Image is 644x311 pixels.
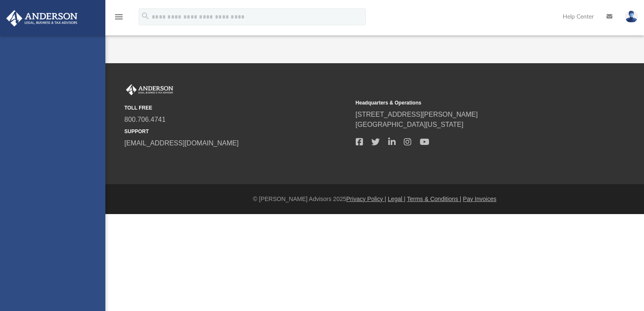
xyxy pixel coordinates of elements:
[124,128,350,135] small: SUPPORT
[114,16,124,22] a: menu
[388,196,405,202] a: Legal |
[105,195,644,204] div: © [PERSON_NAME] Advisors 2025
[124,84,175,95] img: Anderson Advisors Platinum Portal
[141,11,150,21] i: search
[625,11,638,23] img: User Pic
[4,10,80,27] img: Anderson Advisors Platinum Portal
[124,104,350,112] small: TOLL FREE
[356,111,478,118] a: [STREET_ADDRESS][PERSON_NAME]
[124,116,166,123] a: 800.706.4741
[407,196,462,202] a: Terms & Conditions |
[346,196,386,202] a: Privacy Policy |
[356,121,464,128] a: [GEOGRAPHIC_DATA][US_STATE]
[463,196,496,202] a: Pay Invoices
[114,12,124,22] i: menu
[124,139,239,147] a: [EMAIL_ADDRESS][DOMAIN_NAME]
[356,99,581,107] small: Headquarters & Operations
